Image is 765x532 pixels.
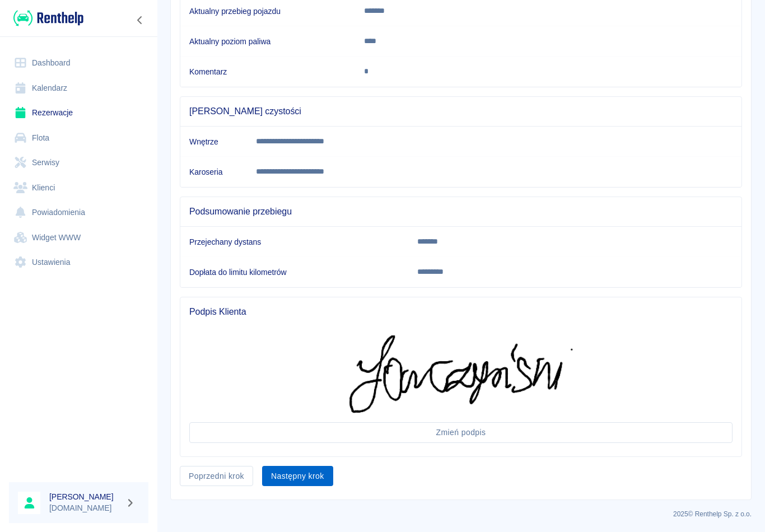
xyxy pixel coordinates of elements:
h6: [PERSON_NAME] [49,491,121,502]
a: Dashboard [9,50,148,76]
h6: Komentarz [189,66,346,77]
button: Następny krok [262,466,333,487]
a: Renthelp logo [9,9,83,27]
a: Widget WWW [9,225,148,250]
a: Serwisy [9,150,148,175]
a: Rezerwacje [9,100,148,125]
p: 2025 © Renthelp Sp. z o.o. [170,509,752,519]
span: Podsumowanie przebiegu [189,206,733,217]
h6: Karoseria [189,166,238,178]
h6: Aktualny poziom paliwa [189,36,346,47]
button: Zwiń nawigację [132,13,148,27]
span: [PERSON_NAME] czystości [189,106,733,117]
img: Renthelp logo [13,9,83,27]
h6: Dopłata do limitu kilometrów [189,267,399,278]
a: Ustawienia [9,250,148,275]
h6: Aktualny przebieg pojazdu [189,6,346,17]
span: Podpis Klienta [189,306,733,318]
a: Powiadomienia [9,200,148,225]
h6: Wnętrze [189,136,238,147]
img: Podpis [349,335,573,413]
h6: Przejechany dystans [189,236,399,248]
button: Zmień podpis [189,422,733,443]
button: Poprzedni krok [180,466,253,487]
a: Klienci [9,175,148,200]
a: Kalendarz [9,76,148,101]
a: Flota [9,125,148,151]
p: [DOMAIN_NAME] [49,502,121,514]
